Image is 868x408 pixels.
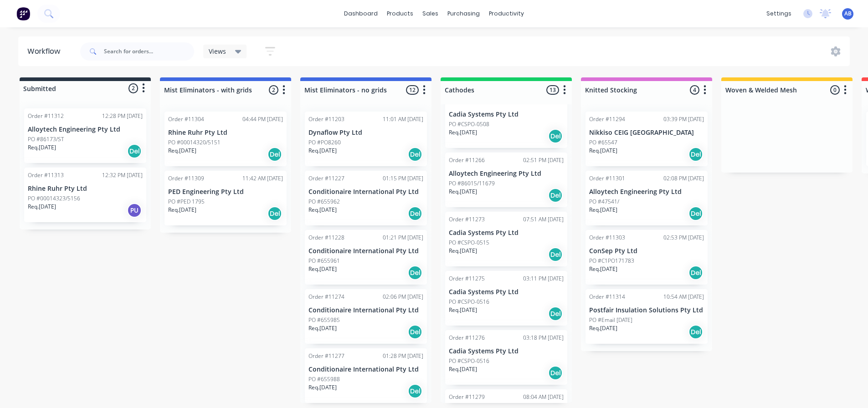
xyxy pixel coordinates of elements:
div: 01:21 PM [DATE] [383,234,423,242]
p: Req. [DATE] [168,147,196,155]
p: Nikkiso CEIG [GEOGRAPHIC_DATA] [589,129,704,137]
div: Del [688,265,703,280]
div: 01:28 PM [DATE] [383,352,423,360]
div: Order #1131312:32 PM [DATE]Rhine Ruhr Pty LtdPO #00014323/5156Req.[DATE]PU [24,168,146,222]
p: Conditionaire International Pty Ltd [308,306,423,314]
div: Order #11314 [589,293,625,301]
div: Del [267,147,282,162]
div: Order #1127307:51 AM [DATE]Cadia Systems Pty LtdPO #CSPO-0515Req.[DATE]Del [445,212,567,266]
p: Cadia Systems Pty Ltd [449,288,564,296]
div: settings [762,7,796,20]
p: Req. [DATE] [168,206,196,214]
p: PO #00014320/5151 [168,138,221,147]
div: Del [127,144,142,158]
p: Req. [DATE] [449,247,477,255]
p: PO #655985 [308,316,340,324]
img: Factory [16,7,30,20]
div: Order #1127603:18 PM [DATE]Cadia Systems Pty LtdPO #CSPO-0516Req.[DATE]Del [445,330,567,385]
div: Order #11313 [28,171,64,179]
div: Order #11279 [449,393,485,401]
div: Order #1122801:21 PM [DATE]Conditionaire International Pty LtdPO #655961Req.[DATE]Del [305,230,427,285]
div: Order #1124902:08 PM [DATE]Cadia Systems Pty LtdPO #CSPO-0508Req.[DATE]Del [445,93,567,148]
div: 02:08 PM [DATE] [663,174,704,183]
p: PO #86173/ST [28,135,64,143]
p: PO #655961 [308,257,340,265]
p: Cadia Systems Pty Ltd [449,347,564,355]
div: purchasing [443,7,484,20]
div: Del [408,206,422,221]
p: PO #PED 1795 [168,198,205,206]
div: Order #11266 [449,156,485,164]
div: Order #1126602:51 PM [DATE]Alloytech Engineering Pty LtdPO #86015/11679Req.[DATE]Del [445,153,567,207]
div: 12:28 PM [DATE] [102,112,143,120]
div: Del [548,306,563,321]
p: Req. [DATE] [589,324,617,332]
p: Cadia Systems Pty Ltd [449,229,564,237]
p: Conditionaire International Pty Ltd [308,188,423,196]
p: PO #CSPO-0516 [449,298,489,306]
div: Del [548,129,563,143]
p: Req. [DATE] [449,188,477,196]
p: PO #86015/11679 [449,179,495,188]
div: Order #1129403:39 PM [DATE]Nikkiso CEIG [GEOGRAPHIC_DATA]PO #65547Req.[DATE]Del [586,112,708,166]
div: Order #11227 [308,174,344,183]
p: Req. [DATE] [308,265,337,273]
p: Req. [DATE] [308,383,337,392]
div: Order #11203 [308,115,344,123]
p: Cadia Systems Pty Ltd [449,111,564,118]
p: Rhine Ruhr Pty Ltd [28,185,143,193]
p: Alloytech Engineering Pty Ltd [589,188,704,196]
div: Del [548,247,563,262]
span: Views [209,46,226,56]
div: Del [548,366,563,380]
div: 02:06 PM [DATE] [383,293,423,301]
p: Conditionaire International Pty Ltd [308,366,423,373]
div: 12:32 PM [DATE] [102,171,143,179]
p: PO #00014323/5156 [28,194,80,203]
div: Del [267,206,282,221]
div: 10:54 AM [DATE] [663,293,704,301]
p: PO #655988 [308,375,340,383]
div: Del [688,147,703,162]
p: Req. [DATE] [589,265,617,273]
div: Order #11294 [589,115,625,123]
div: Del [688,206,703,221]
div: Order #11309 [168,174,204,183]
div: sales [418,7,443,20]
div: Order #11276 [449,334,485,342]
p: Req. [DATE] [589,206,617,214]
div: 03:18 PM [DATE] [523,334,564,342]
a: dashboard [339,7,382,20]
div: Workflow [27,46,65,57]
div: 08:04 AM [DATE] [523,393,564,401]
span: AB [844,10,852,18]
p: PO #CSPO-0516 [449,357,489,365]
p: Req. [DATE] [449,306,477,314]
div: Order #11273 [449,215,485,224]
p: Alloytech Engineering Pty Ltd [449,170,564,178]
div: Order #11303 [589,234,625,242]
div: Order #1120311:01 AM [DATE]Dynaflow Pty LtdPO #PO8260Req.[DATE]Del [305,112,427,166]
div: Order #11275 [449,275,485,283]
div: 03:39 PM [DATE] [663,115,704,123]
div: 11:01 AM [DATE] [383,115,423,123]
div: Order #11304 [168,115,204,123]
p: Req. [DATE] [449,128,477,137]
div: Order #1127503:11 PM [DATE]Cadia Systems Pty LtdPO #CSPO-0516Req.[DATE]Del [445,271,567,326]
div: Order #1130911:42 AM [DATE]PED Engineering Pty LtdPO #PED 1795Req.[DATE]Del [164,171,287,225]
p: Req. [DATE] [28,203,56,211]
div: Order #1131212:28 PM [DATE]Alloytech Engineering Pty LtdPO #86173/STReq.[DATE]Del [24,108,146,163]
div: Order #1130404:44 PM [DATE]Rhine Ruhr Pty LtdPO #00014320/5151Req.[DATE]Del [164,112,287,166]
div: Order #11228 [308,234,344,242]
p: Postfair Insulation Solutions Pty Ltd [589,306,704,314]
div: 04:44 PM [DATE] [242,115,283,123]
p: Req. [DATE] [308,206,337,214]
p: Req. [DATE] [308,324,337,332]
div: productivity [484,7,529,20]
div: Del [408,147,422,162]
div: Order #1122701:15 PM [DATE]Conditionaire International Pty LtdPO #655962Req.[DATE]Del [305,171,427,225]
p: PO #CSPO-0508 [449,120,489,128]
div: Order #11277 [308,352,344,360]
div: 02:53 PM [DATE] [663,234,704,242]
div: 01:15 PM [DATE] [383,174,423,183]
